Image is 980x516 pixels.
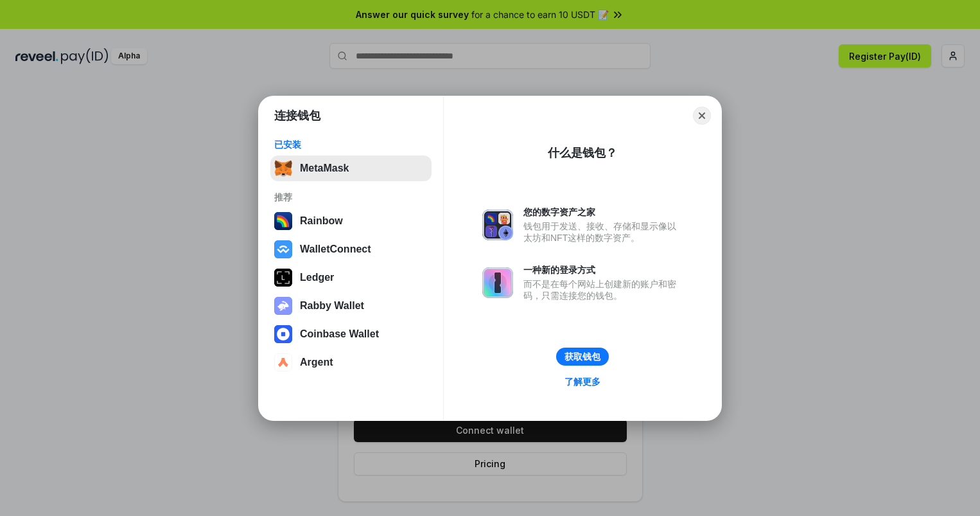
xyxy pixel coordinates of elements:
div: Rabby Wallet [300,300,364,312]
h1: 连接钱包 [274,108,320,123]
img: svg+xml,%3Csvg%20width%3D%2228%22%20height%3D%2228%22%20viewBox%3D%220%200%2028%2028%22%20fill%3D... [274,353,292,371]
img: svg+xml,%3Csvg%20width%3D%22120%22%20height%3D%22120%22%20viewBox%3D%220%200%20120%20120%22%20fil... [274,212,292,230]
img: svg+xml,%3Csvg%20xmlns%3D%22http%3A%2F%2Fwww.w3.org%2F2000%2Fsvg%22%20width%3D%2228%22%20height%3... [274,269,292,287]
a: 了解更多 [557,373,608,390]
div: MetaMask [300,163,349,174]
div: 而不是在每个网站上创建新的账户和密码，只需连接您的钱包。 [523,278,683,301]
button: Ledger [270,265,432,290]
button: Argent [270,350,432,375]
button: Rabby Wallet [270,293,432,319]
img: svg+xml,%3Csvg%20xmlns%3D%22http%3A%2F%2Fwww.w3.org%2F2000%2Fsvg%22%20fill%3D%22none%22%20viewBox... [482,209,513,240]
button: WalletConnect [270,236,432,262]
div: 钱包用于发送、接收、存储和显示像以太坊和NFT这样的数字资产。 [523,220,683,244]
div: WalletConnect [300,244,371,255]
div: 获取钱包 [564,351,600,362]
div: Coinbase Wallet [300,328,379,340]
button: MetaMask [270,156,432,181]
img: svg+xml,%3Csvg%20fill%3D%22none%22%20height%3D%2233%22%20viewBox%3D%220%200%2035%2033%22%20width%... [274,159,292,177]
div: 您的数字资产之家 [523,206,683,218]
div: 一种新的登录方式 [523,264,683,276]
img: svg+xml,%3Csvg%20xmlns%3D%22http%3A%2F%2Fwww.w3.org%2F2000%2Fsvg%22%20fill%3D%22none%22%20viewBox... [482,267,513,298]
div: 已安装 [274,139,428,150]
div: Ledger [300,272,334,283]
img: svg+xml,%3Csvg%20width%3D%2228%22%20height%3D%2228%22%20viewBox%3D%220%200%2028%2028%22%20fill%3D... [274,325,292,343]
div: 什么是钱包？ [548,145,617,161]
div: 推荐 [274,191,428,203]
img: svg+xml,%3Csvg%20width%3D%2228%22%20height%3D%2228%22%20viewBox%3D%220%200%2028%2028%22%20fill%3D... [274,240,292,258]
div: 了解更多 [564,376,600,387]
div: Rainbow [300,215,343,227]
button: Coinbase Wallet [270,321,432,347]
button: Rainbow [270,208,432,234]
button: 获取钱包 [556,348,609,366]
button: Close [693,107,711,125]
div: Argent [300,357,333,368]
img: svg+xml,%3Csvg%20xmlns%3D%22http%3A%2F%2Fwww.w3.org%2F2000%2Fsvg%22%20fill%3D%22none%22%20viewBox... [274,297,292,315]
